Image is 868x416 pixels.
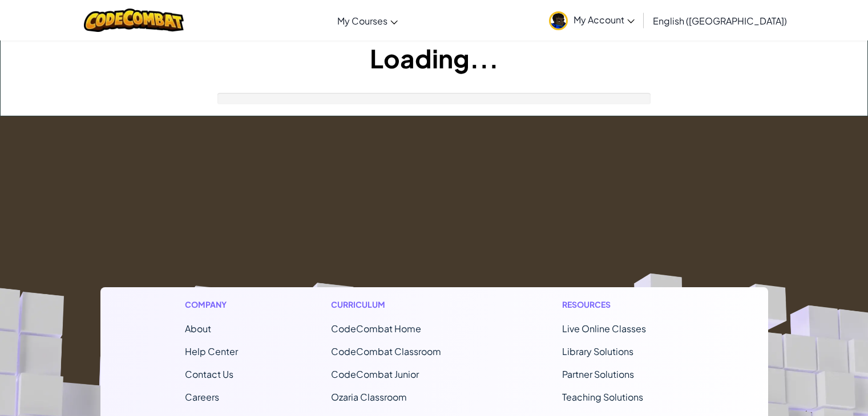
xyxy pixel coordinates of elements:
a: Teaching Solutions [562,391,643,403]
h1: Company [185,299,238,311]
span: English ([GEOGRAPHIC_DATA]) [653,15,787,27]
a: CodeCombat Junior [331,368,419,380]
h1: Loading... [1,40,867,76]
a: Ozaria Classroom [331,391,407,403]
a: My Account [543,2,640,38]
a: About [185,323,211,335]
a: Library Solutions [562,345,633,357]
h1: Resources [562,299,684,311]
img: avatar [549,11,568,30]
span: Contact Us [185,368,233,380]
span: My Courses [337,15,387,27]
a: Careers [185,391,219,403]
a: Help Center [185,345,238,357]
span: My Account [574,14,635,26]
a: English ([GEOGRAPHIC_DATA]) [647,5,793,36]
h1: Curriculum [331,299,469,311]
a: Live Online Classes [562,323,646,335]
img: CodeCombat logo [84,9,184,32]
a: CodeCombat Classroom [331,345,441,357]
a: Partner Solutions [562,368,634,380]
span: CodeCombat Home [331,323,421,335]
a: My Courses [332,5,403,36]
